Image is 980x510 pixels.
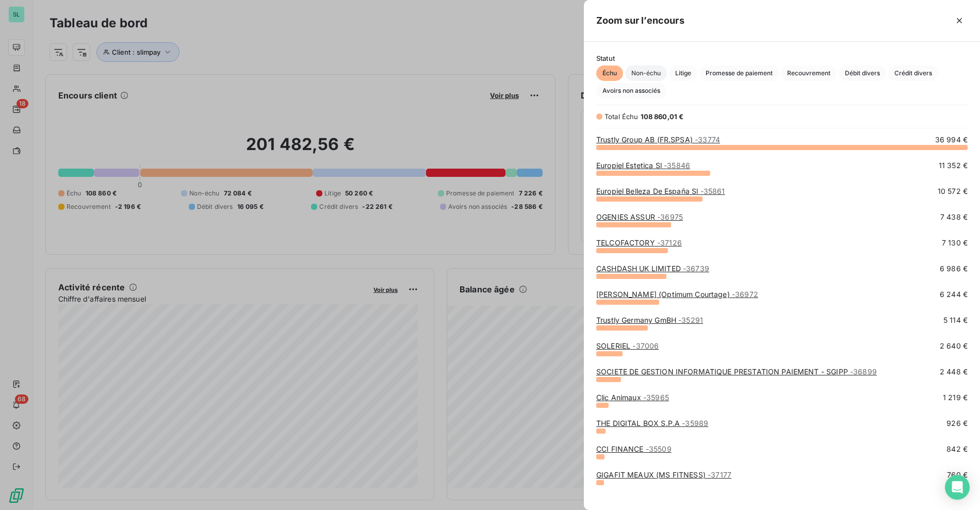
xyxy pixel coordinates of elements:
span: - 37177 [708,470,731,479]
a: Concentrix [GEOGRAPHIC_DATA] [596,496,740,505]
button: Débit divers [839,65,886,81]
a: SOLERIEL [596,341,659,350]
a: Europiel Estetica Sl [596,161,690,170]
span: - 44848 [713,496,740,505]
span: 842 € [946,444,968,454]
button: Non-échu [625,65,667,81]
a: [PERSON_NAME] (Optimum Courtage) [596,290,758,299]
span: - 37006 [632,341,659,350]
h5: Zoom sur l’encours [596,13,684,28]
span: 10 572 € [938,186,968,196]
div: grid [584,135,980,498]
a: TELCOFACTORY [596,238,682,247]
span: - 37126 [657,238,682,247]
a: CCI FINANCE [596,445,672,453]
span: - 35989 [682,419,708,427]
a: OGENIES ASSUR [596,212,683,221]
a: Europiel Belleza De España Sl [596,187,725,195]
a: CASHDASH UK LIMITED [596,264,709,273]
a: Clic Animaux [596,393,669,402]
span: - 36975 [657,212,683,221]
span: - 36739 [683,264,709,273]
button: Litige [669,65,697,81]
span: - 36899 [850,367,877,376]
span: 7 438 € [940,212,968,222]
span: 7 130 € [942,238,968,248]
button: Crédit divers [888,65,938,81]
span: Statut [596,54,968,62]
span: 1 219 € [943,392,968,403]
span: 2 640 € [940,341,968,351]
button: Promesse de paiement [699,65,779,81]
span: Total Échu [605,112,639,121]
span: - 35846 [664,161,690,170]
button: Recouvrement [781,65,837,81]
span: - 35965 [643,393,669,402]
span: 2 448 € [940,367,968,377]
span: 11 352 € [939,160,968,171]
a: GIGAFIT MEAUX (MS FITNESS) [596,470,731,479]
span: - 36972 [732,290,758,299]
span: - 35861 [700,187,725,195]
span: 36 994 € [935,135,968,145]
span: 6 244 € [940,289,968,300]
a: Trustly Group AB (FR.SPSA) [596,135,720,144]
span: - 35291 [678,316,703,324]
a: SOCIETE DE GESTION INFORMATIQUE PRESTATION PAIEMENT - SGIPP [596,367,877,376]
span: 926 € [946,418,968,429]
a: Trustly Germany GmBH [596,316,703,324]
button: Avoirs non associés [596,83,666,98]
span: 760 € [947,470,968,480]
button: Échu [596,65,623,81]
span: 5 114 € [943,315,968,325]
span: - 33774 [695,135,720,144]
a: THE DIGITAL BOX S.P.A [596,419,708,427]
div: Open Intercom Messenger [945,475,970,500]
span: 108 860,01 € [641,112,684,121]
span: - 35509 [646,445,672,453]
span: 6 986 € [940,264,968,274]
